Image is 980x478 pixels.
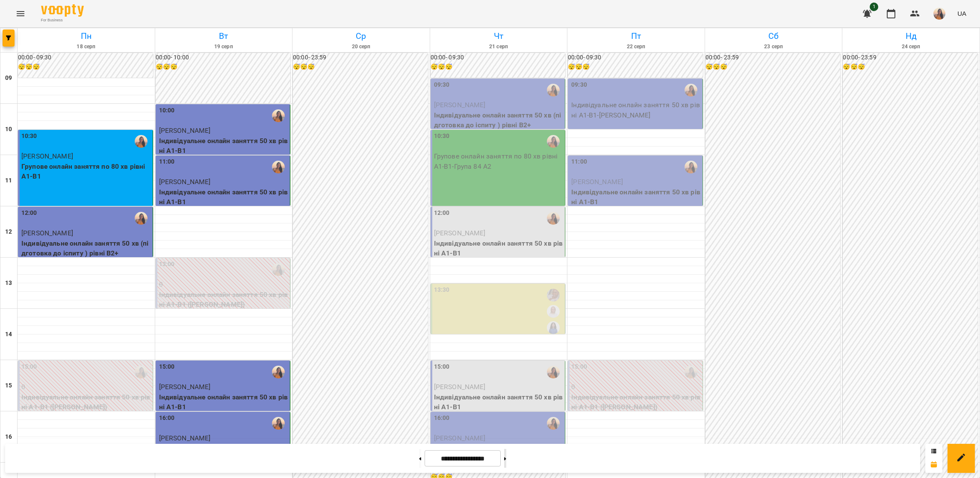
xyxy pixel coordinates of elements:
[5,73,12,83] h6: 09
[159,106,175,115] label: 10:00
[5,432,12,442] h6: 16
[156,43,291,51] h6: 19 серп
[685,84,697,97] img: Каріна
[41,4,84,17] img: Voopty Logo
[159,413,175,423] label: 16:00
[571,362,587,372] label: 15:00
[434,80,450,90] label: 09:30
[21,382,151,392] p: 0
[19,29,153,43] h6: Пн
[431,62,566,72] h6: 😴😴😴
[18,53,153,62] h6: 00:00 - 09:30
[434,101,486,109] span: [PERSON_NAME]
[685,161,697,173] div: Каріна
[547,321,560,334] img: Даніела
[272,109,285,122] div: Каріна
[159,157,175,167] label: 11:00
[5,279,12,288] h6: 13
[685,366,697,378] img: Каріна
[21,208,37,218] label: 12:00
[434,362,450,372] label: 15:00
[434,229,486,237] span: [PERSON_NAME]
[156,29,291,43] h6: Вт
[431,43,566,51] h6: 21 серп
[705,53,841,62] h6: 00:00 - 23:59
[21,152,73,160] span: [PERSON_NAME]
[547,289,560,302] img: Абігейл
[5,125,12,134] h6: 10
[159,260,175,269] label: 13:00
[272,161,285,173] div: Каріна
[156,53,291,62] h6: 00:00 - 10:00
[18,62,153,72] h6: 😴😴😴
[21,229,73,237] span: [PERSON_NAME]
[294,43,428,51] h6: 20 серп
[135,366,148,378] img: Каріна
[135,135,148,148] img: Каріна
[843,53,978,62] h6: 00:00 - 23:59
[272,263,285,276] img: Каріна
[571,100,701,120] p: Індивідуальне онлайн заняття 50 хв рівні А1-В1 - [PERSON_NAME]
[272,417,285,430] img: Каріна
[547,135,560,148] img: Каріна
[547,366,560,378] img: Каріна
[159,178,211,186] span: [PERSON_NAME]
[159,136,289,156] p: Індивідуальне онлайн заняття 50 хв рівні А1-В1
[159,434,211,442] span: [PERSON_NAME]
[954,6,970,21] button: UA
[571,392,701,412] p: Індивідуальне онлайн заняття 50 хв рівні А1-В1 ([PERSON_NAME])
[19,43,153,51] h6: 18 серп
[293,53,428,62] h6: 00:00 - 23:59
[547,212,560,225] img: Каріна
[5,381,12,390] h6: 15
[159,362,175,372] label: 15:00
[547,417,560,430] img: Каріна
[843,62,978,72] h6: 😴😴😴
[21,392,151,412] p: Індивідуальне онлайн заняття 50 хв рівні А1-В1 ([PERSON_NAME])
[569,43,703,51] h6: 22 серп
[41,18,84,23] span: For Business
[844,43,978,51] h6: 24 серп
[21,362,37,372] label: 15:00
[431,29,566,43] h6: Чт
[434,383,486,391] span: [PERSON_NAME]
[571,382,701,392] p: 0
[159,187,289,207] p: Індивідуальне онлайн заняття 50 хв рівні А1-В1
[434,434,486,442] span: [PERSON_NAME]
[135,212,148,225] img: Каріна
[547,305,560,318] img: Анастасія
[434,238,564,258] p: Індивідуальне онлайн заняття 50 хв рівні А1-В1
[933,8,945,20] img: 069e1e257d5519c3c657f006daa336a6.png
[294,29,428,43] h6: Ср
[568,53,703,62] h6: 00:00 - 09:30
[706,43,841,51] h6: 23 серп
[5,227,12,237] h6: 12
[5,330,12,339] h6: 14
[159,383,211,391] span: [PERSON_NAME]
[156,62,291,72] h6: 😴😴😴
[434,285,450,295] label: 13:30
[434,151,564,171] p: Групове онлайн заняття по 80 хв рівні А1-В1 - Група 84 A2
[21,238,151,258] p: Індивідуальне онлайн заняття 50 хв (підготовка до іспиту ) рівні В2+
[159,290,289,310] p: Індивідуальне онлайн заняття 50 хв рівні А1-В1 ([PERSON_NAME])
[272,366,285,378] img: Каріна
[434,413,450,423] label: 16:00
[870,3,878,11] span: 1
[547,84,560,97] img: Каріна
[5,176,12,185] h6: 11
[431,53,566,62] h6: 00:00 - 09:30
